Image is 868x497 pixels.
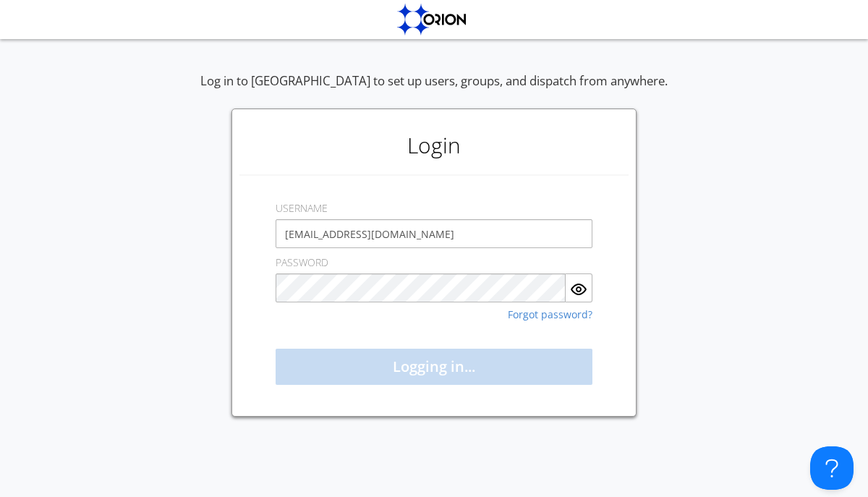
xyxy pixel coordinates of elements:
label: PASSWORD [276,255,328,270]
input: Password [276,273,566,302]
button: Show Password [566,273,592,302]
iframe: Toggle Customer Support [810,446,854,490]
h1: Login [239,116,629,174]
button: Logging in... [276,349,592,385]
label: USERNAME [276,201,328,216]
img: eye.svg [570,281,587,298]
a: Forgot password? [508,310,592,320]
div: Log in to [GEOGRAPHIC_DATA] to set up users, groups, and dispatch from anywhere. [200,72,668,109]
